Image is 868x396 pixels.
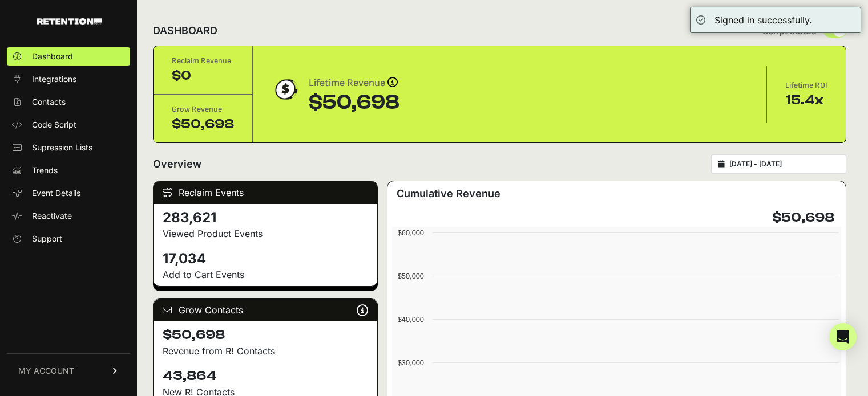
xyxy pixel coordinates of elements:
[309,91,399,114] div: $50,698
[398,358,424,367] text: $30,000
[32,119,76,130] span: Code Script
[772,209,834,227] h4: $50,698
[32,165,58,176] span: Trends
[163,344,368,358] p: Revenue from R! Contacts
[163,250,368,268] h4: 17,034
[163,227,368,240] p: Viewed Product Events
[172,115,234,133] div: $50,698
[154,299,377,321] div: Grow Contacts
[153,156,201,172] h2: Overview
[32,233,62,244] span: Support
[7,138,130,157] a: Supression Lists
[32,96,66,108] span: Contacts
[7,353,130,388] a: MY ACCOUNT
[398,315,424,324] text: $40,000
[7,230,130,248] a: Support
[398,272,424,280] text: $50,000
[163,326,368,344] h4: $50,698
[32,74,76,85] span: Integrations
[7,161,130,179] a: Trends
[163,367,368,385] h4: 43,864
[785,80,827,91] div: Lifetime ROI
[37,18,102,25] img: Retention.com
[829,323,857,350] div: Open Intercom Messenger
[172,55,234,67] div: Reclaim Revenue
[18,365,74,377] span: MY ACCOUNT
[7,93,130,111] a: Contacts
[7,184,130,202] a: Event Details
[32,187,80,199] span: Event Details
[785,91,827,109] div: 15.4x
[163,209,368,227] h4: 283,621
[7,207,130,225] a: Reactivate
[32,210,72,222] span: Reactivate
[271,75,300,104] img: dollar-coin-05c43ed7efb7bc0c12610022525b4bbbb207c7efeef5aecc26f025e68dcafac9.png
[7,47,130,66] a: Dashboard
[397,186,500,202] h3: Cumulative Revenue
[172,67,234,85] div: $0
[714,13,812,27] div: Signed in successfully.
[154,181,377,204] div: Reclaim Events
[163,268,368,281] p: Add to Cart Events
[172,104,234,115] div: Grow Revenue
[398,228,424,237] text: $60,000
[32,51,73,62] span: Dashboard
[309,75,399,91] div: Lifetime Revenue
[153,23,217,39] h2: DASHBOARD
[7,70,130,88] a: Integrations
[7,116,130,134] a: Code Script
[32,142,92,153] span: Supression Lists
